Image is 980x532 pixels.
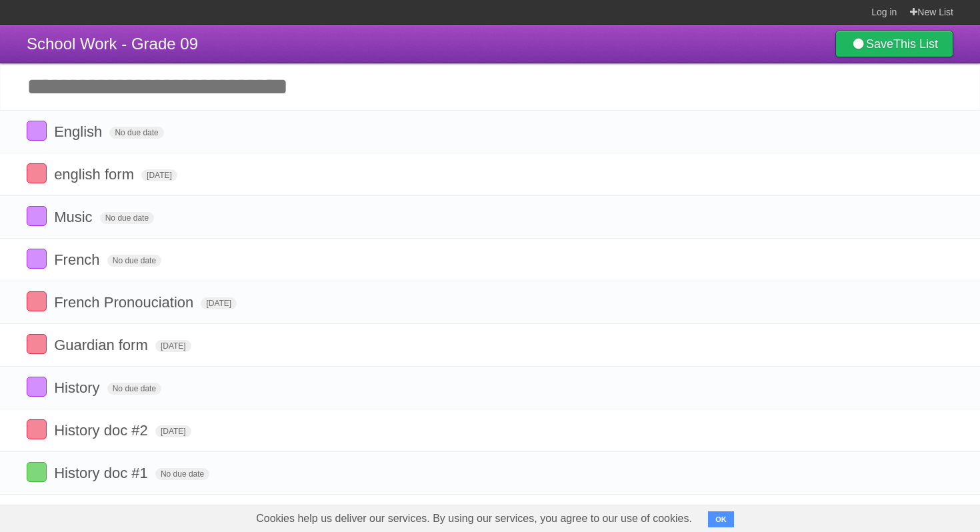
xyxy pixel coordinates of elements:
span: [DATE] [201,297,237,309]
span: No due date [107,255,161,267]
b: This List [893,37,938,51]
span: School Work - Grade 09 [27,35,198,53]
span: No due date [100,212,154,224]
label: Done [27,163,47,183]
span: History [54,379,103,396]
span: History doc #1 [54,465,151,481]
label: Done [27,121,47,141]
label: Done [27,462,47,482]
span: Cookies help us deliver our services. By using our services, you agree to our use of cookies. [243,505,705,532]
label: Done [27,249,47,269]
span: French [54,251,103,268]
span: French Pronouciation [54,294,197,311]
a: SaveThis List [835,31,953,57]
label: Done [27,291,47,311]
label: Done [27,334,47,354]
span: [DATE] [155,340,191,352]
span: No due date [107,383,161,395]
span: [DATE] [141,169,177,181]
span: History doc #2 [54,422,151,439]
span: Music [54,209,95,225]
label: Done [27,377,47,397]
span: english form [54,166,137,183]
label: Done [27,206,47,226]
span: No due date [155,468,209,480]
label: Done [27,419,47,439]
span: [DATE] [155,425,191,437]
span: English [54,123,105,140]
span: Guardian form [54,337,151,353]
span: No due date [109,127,163,139]
button: OK [708,511,734,527]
